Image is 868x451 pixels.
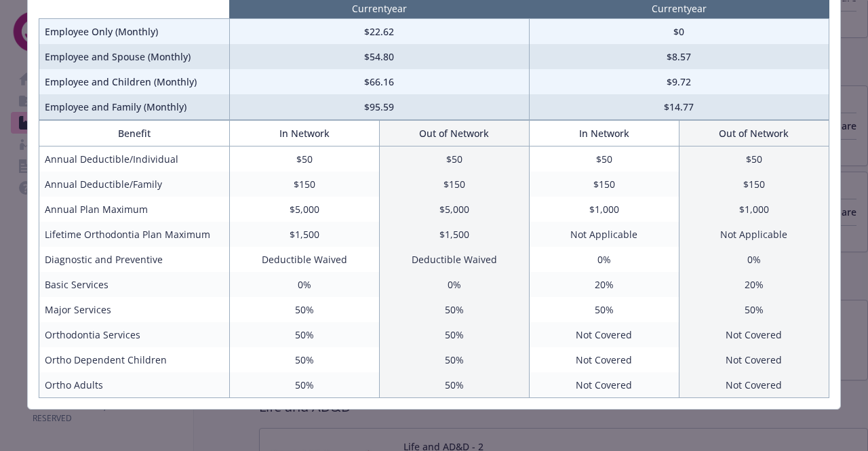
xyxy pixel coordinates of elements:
[39,247,230,272] td: Diagnostic and Preventive
[679,372,829,398] td: Not Covered
[379,372,529,398] td: 50%
[679,322,829,347] td: Not Covered
[529,19,829,45] td: $0
[379,121,529,146] th: Out of Network
[679,247,829,272] td: 0%
[229,372,379,398] td: 50%
[39,197,230,222] td: Annual Plan Maximum
[679,272,829,297] td: 20%
[39,44,230,69] td: Employee and Spouse (Monthly)
[679,197,829,222] td: $1,000
[232,1,526,16] p: Current year
[529,222,679,247] td: Not Applicable
[39,272,230,297] td: Basic Services
[532,1,826,16] p: Current year
[379,272,529,297] td: 0%
[39,172,230,197] td: Annual Deductible/Family
[529,121,679,146] th: In Network
[379,297,529,322] td: 50%
[39,121,230,146] th: Benefit
[679,172,829,197] td: $150
[679,121,829,146] th: Out of Network
[229,69,529,94] td: $66.16
[679,347,829,372] td: Not Covered
[229,44,529,69] td: $54.80
[529,172,679,197] td: $150
[39,347,230,372] td: Ortho Dependent Children
[529,247,679,272] td: 0%
[529,372,679,398] td: Not Covered
[379,172,529,197] td: $150
[39,69,230,94] td: Employee and Children (Monthly)
[379,146,529,172] td: $50
[679,222,829,247] td: Not Applicable
[529,197,679,222] td: $1,000
[529,322,679,347] td: Not Covered
[229,19,529,45] td: $22.62
[229,172,379,197] td: $150
[39,297,230,322] td: Major Services
[229,322,379,347] td: 50%
[529,297,679,322] td: 50%
[379,322,529,347] td: 50%
[529,272,679,297] td: 20%
[229,297,379,322] td: 50%
[229,121,379,146] th: In Network
[529,44,829,69] td: $8.57
[529,146,679,172] td: $50
[39,94,230,120] td: Employee and Family (Monthly)
[679,297,829,322] td: 50%
[229,222,379,247] td: $1,500
[379,347,529,372] td: 50%
[379,222,529,247] td: $1,500
[529,69,829,94] td: $9.72
[229,94,529,120] td: $95.59
[39,222,230,247] td: Lifetime Orthodontia Plan Maximum
[229,146,379,172] td: $50
[679,146,829,172] td: $50
[39,19,230,45] td: Employee Only (Monthly)
[229,197,379,222] td: $5,000
[229,272,379,297] td: 0%
[529,94,829,120] td: $14.77
[529,347,679,372] td: Not Covered
[39,322,230,347] td: Orthodontia Services
[379,197,529,222] td: $5,000
[379,247,529,272] td: Deductible Waived
[39,372,230,398] td: Ortho Adults
[39,146,230,172] td: Annual Deductible/Individual
[229,247,379,272] td: Deductible Waived
[229,347,379,372] td: 50%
